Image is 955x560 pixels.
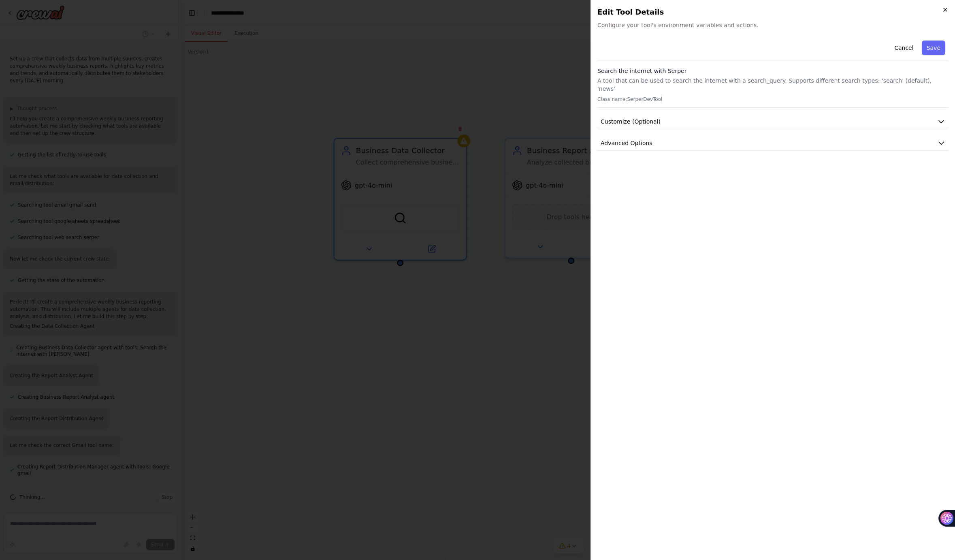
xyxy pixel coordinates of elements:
[597,6,949,18] h2: Edit Tool Details
[597,77,949,93] p: A tool that can be used to search the internet with a search_query. Supports different search typ...
[597,136,949,151] button: Advanced Options
[922,41,945,55] button: Save
[597,21,949,29] span: Configure your tool's environment variables and actions.
[601,118,661,126] span: Customize (Optional)
[601,139,652,147] span: Advanced Options
[597,67,949,75] h3: Search the internet with Serper
[597,96,949,103] p: Class name: SerperDevTool
[889,41,918,55] button: Cancel
[597,114,949,129] button: Customize (Optional)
